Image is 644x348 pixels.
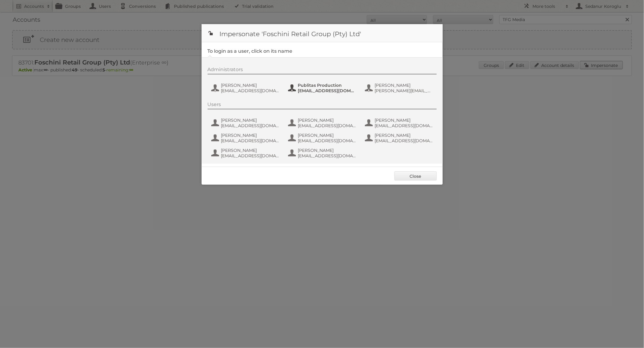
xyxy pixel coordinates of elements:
span: [EMAIL_ADDRESS][DOMAIN_NAME] [298,88,357,93]
span: [PERSON_NAME] [298,133,357,138]
button: [PERSON_NAME] [EMAIL_ADDRESS][DOMAIN_NAME] [287,117,358,129]
span: [PERSON_NAME] [221,133,280,138]
span: [PERSON_NAME] [375,133,433,138]
div: Administrators [208,67,437,74]
div: Users [208,102,437,109]
span: [EMAIL_ADDRESS][DOMAIN_NAME] [221,88,280,93]
span: [EMAIL_ADDRESS][DOMAIN_NAME] [375,138,433,143]
button: [PERSON_NAME] [EMAIL_ADDRESS][DOMAIN_NAME] [287,147,358,159]
h1: Impersonate 'Foschini Retail Group (Pty) Ltd' [202,24,443,42]
button: [PERSON_NAME] [EMAIL_ADDRESS][DOMAIN_NAME] [211,82,281,94]
button: [PERSON_NAME] [EMAIL_ADDRESS][DOMAIN_NAME] [211,147,281,159]
span: Publitas Production [298,83,357,88]
span: [EMAIL_ADDRESS][DOMAIN_NAME] [298,123,357,128]
button: [PERSON_NAME] [EMAIL_ADDRESS][DOMAIN_NAME] [364,132,435,144]
span: [EMAIL_ADDRESS][DOMAIN_NAME] [221,153,280,158]
button: Publitas Production [EMAIL_ADDRESS][DOMAIN_NAME] [287,82,358,94]
span: [EMAIL_ADDRESS][DOMAIN_NAME] [221,123,280,128]
button: [PERSON_NAME] [EMAIL_ADDRESS][DOMAIN_NAME] [211,132,281,144]
span: [PERSON_NAME] [221,83,280,88]
span: [PERSON_NAME] [221,118,280,123]
span: [EMAIL_ADDRESS][DOMAIN_NAME] [298,138,357,143]
span: [PERSON_NAME] [375,83,433,88]
button: [PERSON_NAME] [EMAIL_ADDRESS][DOMAIN_NAME] [211,117,281,129]
button: [PERSON_NAME] [EMAIL_ADDRESS][DOMAIN_NAME] [364,117,435,129]
legend: To login as a user, click on its name [208,48,293,54]
span: [EMAIL_ADDRESS][DOMAIN_NAME] [375,123,433,128]
button: [PERSON_NAME] [PERSON_NAME][EMAIL_ADDRESS][DOMAIN_NAME] [364,82,435,94]
span: [PERSON_NAME] [221,148,280,153]
button: [PERSON_NAME] [EMAIL_ADDRESS][DOMAIN_NAME] [287,132,358,144]
a: Close [394,171,437,180]
span: [PERSON_NAME] [375,118,433,123]
span: [PERSON_NAME] [298,118,357,123]
span: [PERSON_NAME] [298,148,357,153]
span: [EMAIL_ADDRESS][DOMAIN_NAME] [221,138,280,143]
span: [EMAIL_ADDRESS][DOMAIN_NAME] [298,153,357,158]
span: [PERSON_NAME][EMAIL_ADDRESS][DOMAIN_NAME] [375,88,433,93]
